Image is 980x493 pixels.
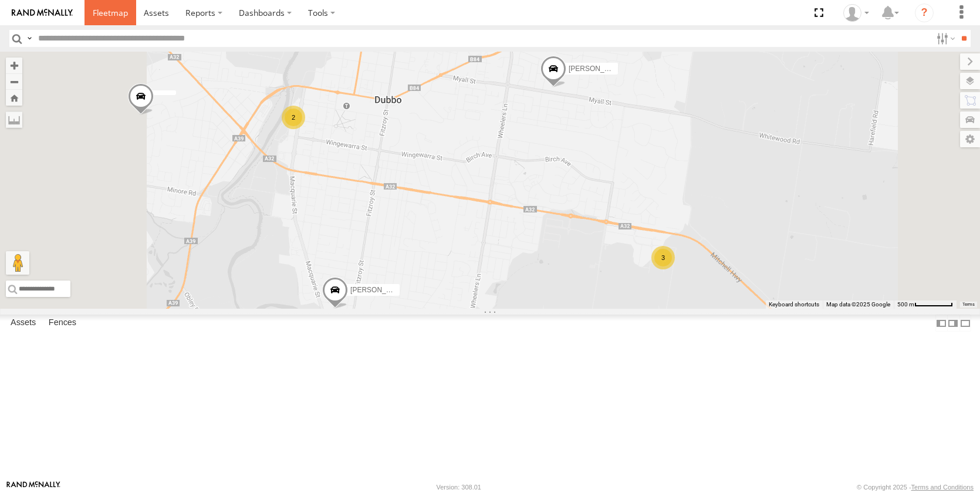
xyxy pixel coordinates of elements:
[932,30,957,47] label: Search Filter Options
[25,30,34,47] label: Search Query
[894,300,957,309] button: Map scale: 500 m per 62 pixels
[839,4,873,22] div: Jake Allan
[5,315,42,332] label: Assets
[826,301,890,308] span: Map data ©2025 Google
[437,484,481,491] div: Version: 308.01
[915,4,934,22] i: ?
[6,112,22,128] label: Measure
[897,301,914,308] span: 500 m
[6,58,22,73] button: Zoom in
[43,315,82,332] label: Fences
[935,315,947,332] label: Dock Summary Table to the Left
[6,251,29,275] button: Drag Pegman onto the map to open Street View
[12,9,73,17] img: rand-logo.svg
[350,286,408,295] span: [PERSON_NAME]
[947,315,959,332] label: Dock Summary Table to the Right
[6,90,22,106] button: Zoom Home
[962,302,975,307] a: Terms (opens in new tab)
[960,131,980,147] label: Map Settings
[769,300,819,309] button: Keyboard shortcuts
[569,65,702,73] span: [PERSON_NAME] [PERSON_NAME] New
[857,484,974,491] div: © Copyright 2025 -
[911,484,974,491] a: Terms and Conditions
[6,73,22,90] button: Zoom out
[6,481,60,493] a: Visit our Website
[959,315,971,332] label: Hide Summary Table
[282,106,305,129] div: 2
[651,246,675,269] div: 3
